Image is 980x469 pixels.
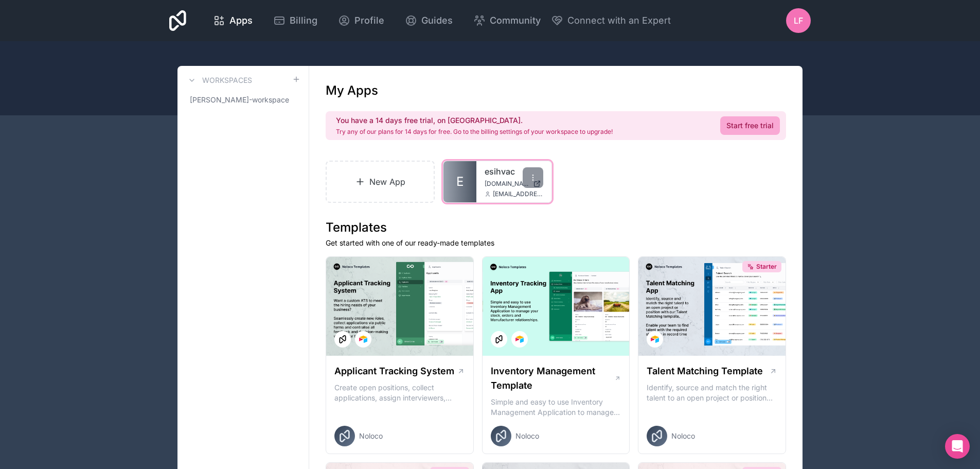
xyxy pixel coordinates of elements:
[551,13,671,28] button: Connect with an Expert
[359,431,383,441] span: Noloco
[456,173,464,190] span: E
[290,13,317,28] span: Billing
[485,165,543,178] a: esihvac
[720,116,780,135] a: Start free trial
[443,161,476,202] a: E
[229,13,253,28] span: Apps
[330,9,393,32] a: Profile
[326,161,435,203] a: New App
[651,335,659,343] img: Airtable Logo
[354,13,384,28] span: Profile
[490,13,541,28] span: Community
[485,180,543,188] a: [DOMAIN_NAME]
[205,9,261,32] a: Apps
[336,115,613,126] h2: You have a 14 days free trial, on [GEOGRAPHIC_DATA].
[491,364,614,393] h1: Inventory Management Template
[359,335,367,343] img: Airtable Logo
[485,180,529,188] span: [DOMAIN_NAME]
[421,13,453,28] span: Guides
[334,364,454,378] h1: Applicant Tracking System
[647,383,777,403] p: Identify, source and match the right talent to an open project or position with our Talent Matchi...
[647,364,763,378] h1: Talent Matching Template
[465,9,549,32] a: Community
[567,13,671,28] span: Connect with an Expert
[671,431,695,441] span: Noloco
[326,82,378,99] h1: My Apps
[336,128,613,136] p: Try any of our plans for 14 days for free. Go to the billing settings of your workspace to upgrade!
[202,75,252,85] h3: Workspaces
[190,95,289,105] span: [PERSON_NAME]-workspace
[945,434,970,459] div: Open Intercom Messenger
[186,91,300,109] a: [PERSON_NAME]-workspace
[334,383,465,403] p: Create open positions, collect applications, assign interviewers, centralise candidate feedback a...
[515,335,524,343] img: Airtable Logo
[397,9,461,32] a: Guides
[186,74,252,86] a: Workspaces
[265,9,326,32] a: Billing
[326,238,786,248] p: Get started with one of our ready-made templates
[794,14,803,27] span: LF
[493,190,543,198] span: [EMAIL_ADDRESS][DOMAIN_NAME]
[491,397,621,418] p: Simple and easy to use Inventory Management Application to manage your stock, orders and Manufact...
[326,219,786,236] h1: Templates
[515,431,539,441] span: Noloco
[756,263,777,271] span: Starter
